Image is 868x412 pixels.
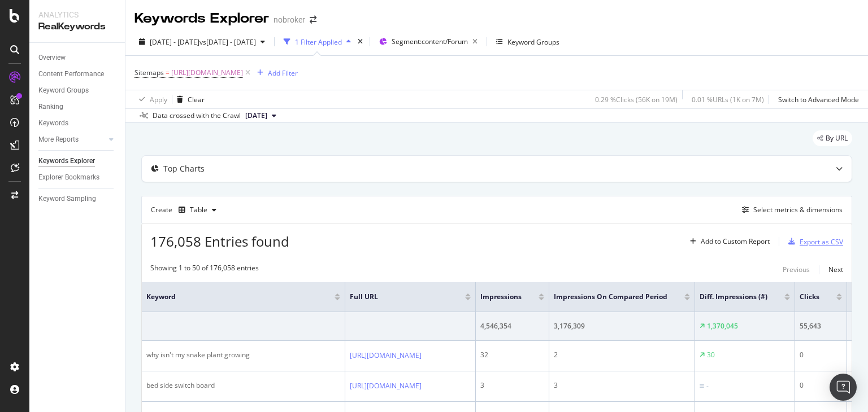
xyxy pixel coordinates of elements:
[38,155,117,167] a: Keywords Explorer
[753,205,843,214] div: Select metrics & dimensions
[38,134,106,146] a: More Reports
[188,95,205,104] div: Clear
[813,130,852,146] div: legacy label
[150,37,199,47] span: [DATE] - [DATE]
[150,263,259,277] div: Showing 1 to 50 of 176,058 entries
[245,111,267,121] span: 2025 Mar. 3rd
[171,65,243,81] span: [URL][DOMAIN_NAME]
[737,203,843,217] button: Select metrics & dimensions
[38,117,117,129] a: Keywords
[38,9,116,20] div: Analytics
[38,117,68,129] div: Keywords
[134,68,164,77] span: Sitemaps
[150,95,167,104] div: Apply
[554,350,690,360] div: 2
[241,109,281,122] button: [DATE]
[38,172,117,183] a: Explorer Bookmarks
[784,233,843,251] button: Export as CSV
[480,380,544,391] div: 3
[134,9,269,28] div: Keywords Explorer
[146,380,340,391] div: bed side switch board
[279,33,355,51] button: 1 Filter Applied
[38,193,117,205] a: Keyword Sampling
[783,263,810,277] button: Previous
[685,233,770,251] button: Add to Custom Report
[774,90,859,108] button: Switch to Advanced Mode
[830,374,857,401] div: Open Intercom Messenger
[800,292,819,302] span: Clicks
[800,350,842,360] div: 0
[172,90,205,108] button: Clear
[492,33,564,51] button: Keyword Groups
[38,85,89,97] div: Keyword Groups
[350,292,448,302] span: Full URL
[480,350,544,360] div: 32
[507,37,559,47] div: Keyword Groups
[134,90,167,108] button: Apply
[800,380,842,391] div: 0
[355,36,365,47] div: times
[783,265,810,274] div: Previous
[38,101,63,113] div: Ranking
[692,95,764,104] div: 0.01 % URLs ( 1K on 7M )
[151,201,221,219] div: Create
[828,265,843,274] div: Next
[595,95,678,104] div: 0.29 % Clicks ( 56K on 19M )
[778,95,859,104] div: Switch to Advanced Mode
[826,135,848,142] span: By URL
[274,14,305,25] div: nobroker
[38,68,117,80] a: Content Performance
[268,68,298,78] div: Add Filter
[706,381,709,391] div: -
[38,101,117,113] a: Ranking
[350,380,422,392] a: [URL][DOMAIN_NAME]
[554,380,690,391] div: 3
[800,321,842,331] div: 55,643
[150,232,289,251] span: 176,058 Entries found
[310,16,316,24] div: arrow-right-arrow-left
[146,292,318,302] span: Keyword
[700,292,767,302] span: Diff. Impressions (#)
[38,193,96,205] div: Keyword Sampling
[554,292,667,302] span: Impressions On Compared Period
[163,163,205,174] div: Top Charts
[38,68,104,80] div: Content Performance
[480,321,544,331] div: 4,546,354
[800,237,843,247] div: Export as CSV
[166,68,170,77] span: =
[38,172,99,183] div: Explorer Bookmarks
[480,292,522,302] span: Impressions
[38,52,117,64] a: Overview
[38,155,95,167] div: Keywords Explorer
[707,350,715,360] div: 30
[701,238,770,245] div: Add to Custom Report
[38,20,116,33] div: RealKeywords
[190,207,207,213] div: Table
[134,33,270,51] button: [DATE] - [DATE]vs[DATE] - [DATE]
[153,111,241,121] div: Data crossed with the Crawl
[375,33,482,51] button: Segment:content/Forum
[38,85,117,97] a: Keyword Groups
[295,37,342,47] div: 1 Filter Applied
[38,52,66,64] div: Overview
[199,37,256,47] span: vs [DATE] - [DATE]
[350,350,422,361] a: [URL][DOMAIN_NAME]
[174,201,221,219] button: Table
[146,350,340,360] div: why isn't my snake plant growing
[392,37,468,46] span: Segment: content/Forum
[253,66,298,80] button: Add Filter
[700,384,704,388] img: Equal
[707,321,738,331] div: 1,370,045
[554,321,690,331] div: 3,176,309
[828,263,843,277] button: Next
[38,134,79,146] div: More Reports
